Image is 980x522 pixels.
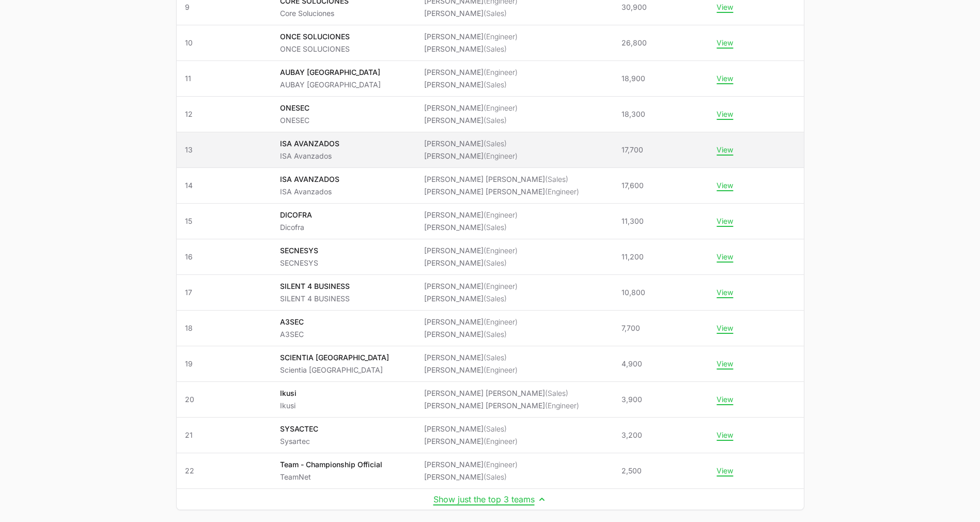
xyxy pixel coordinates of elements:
[280,317,304,327] p: A3SEC
[484,472,507,481] span: (Sales)
[424,245,518,256] li: [PERSON_NAME]
[717,110,733,119] button: View
[484,68,518,76] span: (Engineer)
[484,258,507,267] span: (Sales)
[484,103,518,112] span: (Engineer)
[484,424,507,433] span: (Sales)
[280,115,309,126] p: ONESEC
[280,8,349,19] p: Core Soluciones
[424,258,518,268] li: [PERSON_NAME]
[717,288,733,297] button: View
[484,139,507,148] span: (Sales)
[280,436,318,447] p: Sysartec
[280,44,350,54] p: ONCE SOLUCIONES
[484,365,518,374] span: (Engineer)
[484,223,507,232] span: (Sales)
[280,424,318,434] p: SYSACTEC
[424,80,518,90] li: [PERSON_NAME]
[280,210,312,220] p: DICOFRA
[484,80,507,89] span: (Sales)
[621,109,645,119] span: 18,300
[424,472,518,482] li: [PERSON_NAME]
[717,359,733,369] button: View
[424,174,579,185] li: [PERSON_NAME] [PERSON_NAME]
[621,252,644,262] span: 11,200
[717,3,733,12] button: View
[621,38,647,48] span: 26,800
[484,353,507,362] span: (Sales)
[280,388,297,398] p: Ikusi
[280,151,339,161] p: ISA Avanzados
[185,466,263,476] span: 22
[280,32,350,42] p: ONCE SOLUCIONES
[424,8,518,19] li: [PERSON_NAME]
[484,294,507,303] span: (Sales)
[484,116,507,125] span: (Sales)
[484,44,507,53] span: (Sales)
[545,389,568,397] span: (Sales)
[185,73,263,84] span: 11
[424,317,518,327] li: [PERSON_NAME]
[484,32,518,41] span: (Engineer)
[484,151,518,160] span: (Engineer)
[717,431,733,440] button: View
[280,472,382,482] p: TeamNet
[484,9,507,18] span: (Sales)
[280,401,297,411] p: Ikusi
[185,145,263,155] span: 13
[280,258,318,268] p: SECNESYS
[185,287,263,298] span: 17
[717,324,733,333] button: View
[484,317,518,326] span: (Engineer)
[185,216,263,226] span: 15
[280,245,318,256] p: SECNESYS
[717,252,733,262] button: View
[484,246,518,255] span: (Engineer)
[185,180,263,191] span: 14
[280,294,350,304] p: SILENT 4 BUSINESS
[185,252,263,262] span: 16
[545,401,579,410] span: (Engineer)
[185,2,263,12] span: 9
[280,67,381,78] p: AUBAY [GEOGRAPHIC_DATA]
[621,2,647,12] span: 30,900
[717,395,733,404] button: View
[717,181,733,190] button: View
[484,282,518,290] span: (Engineer)
[484,460,518,469] span: (Engineer)
[484,210,518,219] span: (Engineer)
[621,145,643,155] span: 17,700
[424,44,518,54] li: [PERSON_NAME]
[424,424,518,434] li: [PERSON_NAME]
[280,281,350,291] p: SILENT 4 BUSINESS
[545,175,568,183] span: (Sales)
[280,139,339,149] p: ISA AVANZADOS
[717,38,733,48] button: View
[621,359,642,369] span: 4,900
[424,388,579,398] li: [PERSON_NAME] [PERSON_NAME]
[185,323,263,333] span: 18
[424,281,518,291] li: [PERSON_NAME]
[424,222,518,233] li: [PERSON_NAME]
[280,352,389,363] p: SCIENTIA [GEOGRAPHIC_DATA]
[545,187,579,196] span: (Engineer)
[424,365,518,375] li: [PERSON_NAME]
[424,459,518,470] li: [PERSON_NAME]
[717,145,733,155] button: View
[280,174,339,185] p: ISA AVANZADOS
[280,459,382,470] p: Team - Championship Official
[280,222,312,233] p: Dicofra
[185,430,263,440] span: 21
[280,103,309,113] p: ONESEC
[424,103,518,113] li: [PERSON_NAME]
[185,394,263,405] span: 20
[280,329,304,340] p: A3SEC
[185,109,263,119] span: 12
[424,67,518,78] li: [PERSON_NAME]
[484,330,507,339] span: (Sales)
[424,294,518,304] li: [PERSON_NAME]
[621,180,644,191] span: 17,600
[621,287,645,298] span: 10,800
[717,217,733,226] button: View
[424,32,518,42] li: [PERSON_NAME]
